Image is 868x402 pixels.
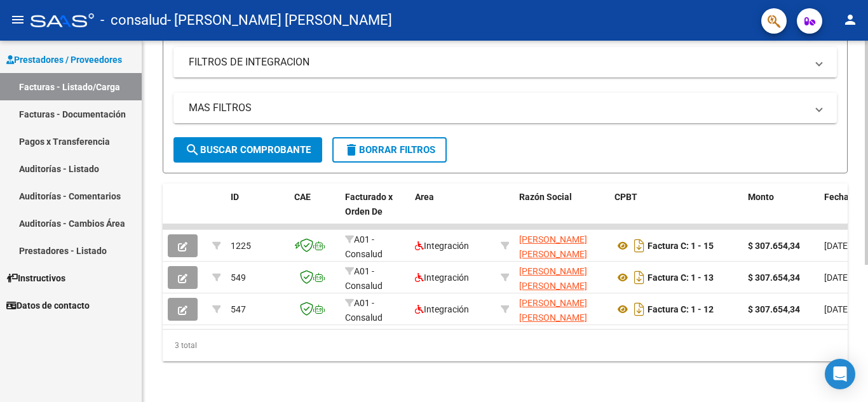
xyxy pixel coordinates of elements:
[824,241,850,251] span: [DATE]
[185,144,311,156] span: Buscar Comprobante
[824,272,850,283] span: [DATE]
[345,234,383,259] span: A01 - Consalud
[415,241,469,251] span: Integración
[6,53,122,67] span: Prestadores / Proveedores
[415,272,469,283] span: Integración
[226,184,289,239] datatable-header-cell: ID
[173,47,837,77] mat-expansion-panel-header: FILTROS DE INTEGRACION
[189,101,806,115] mat-panel-title: MAS FILTROS
[345,192,393,217] span: Facturado x Orden De
[415,304,469,314] span: Integración
[173,93,837,123] mat-expansion-panel-header: MAS FILTROS
[631,267,648,288] i: Descargar documento
[609,184,743,239] datatable-header-cell: CPBT
[10,12,25,27] mat-icon: menu
[6,271,65,285] span: Instructivos
[345,298,383,323] span: A01 - Consalud
[340,184,410,239] datatable-header-cell: Facturado x Orden De
[415,192,434,202] span: Area
[189,55,806,69] mat-panel-title: FILTROS DE INTEGRACION
[519,296,604,323] div: 27428118702
[514,184,609,239] datatable-header-cell: Razón Social
[519,232,604,259] div: 27428118702
[748,192,774,202] span: Monto
[631,236,648,256] i: Descargar documento
[173,137,322,163] button: Buscar Comprobante
[631,299,648,319] i: Descargar documento
[231,272,246,283] span: 549
[519,234,587,259] span: [PERSON_NAME] [PERSON_NAME]
[519,192,572,202] span: Razón Social
[6,298,90,312] span: Datos de contacto
[289,184,340,239] datatable-header-cell: CAE
[332,137,447,163] button: Borrar Filtros
[614,192,637,202] span: CPBT
[294,192,311,202] span: CAE
[231,192,239,202] span: ID
[743,184,819,239] datatable-header-cell: Monto
[748,272,800,283] strong: $ 307.654,34
[843,12,858,27] mat-icon: person
[748,304,800,314] strong: $ 307.654,34
[231,241,251,251] span: 1225
[519,298,587,323] span: [PERSON_NAME] [PERSON_NAME]
[185,142,200,157] mat-icon: search
[167,6,392,34] span: - [PERSON_NAME] [PERSON_NAME]
[648,304,714,314] strong: Factura C: 1 - 12
[163,330,848,361] div: 3 total
[824,304,850,314] span: [DATE]
[344,142,359,157] mat-icon: delete
[648,241,714,251] strong: Factura C: 1 - 15
[344,144,435,156] span: Borrar Filtros
[748,241,800,251] strong: $ 307.654,34
[410,184,496,239] datatable-header-cell: Area
[648,272,714,283] strong: Factura C: 1 - 13
[825,359,855,389] div: Open Intercom Messenger
[100,6,167,34] span: - consalud
[345,266,383,291] span: A01 - Consalud
[519,266,587,291] span: [PERSON_NAME] [PERSON_NAME]
[231,304,246,314] span: 547
[519,264,604,291] div: 27428118702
